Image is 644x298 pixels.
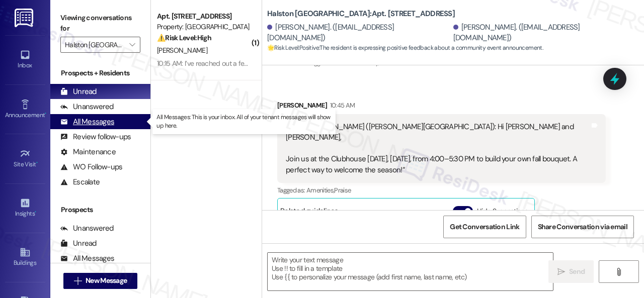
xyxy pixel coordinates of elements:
[531,216,634,238] button: Share Conversation via email
[156,113,332,130] p: All Messages: This is your inbox. All of your tenant messages will show up here.
[5,145,45,172] a: Site Visit •
[129,41,135,49] i: 
[5,194,45,222] a: Insights •
[60,253,114,264] div: All Messages
[280,206,339,221] div: Related guidelines
[267,22,451,44] div: [PERSON_NAME]. ([EMAIL_ADDRESS][DOMAIN_NAME])
[277,183,606,197] div: Tagged as:
[615,268,622,276] i: 
[5,244,45,271] a: Buildings
[267,44,319,52] strong: 🌟 Risk Level: Positive
[453,22,637,44] div: [PERSON_NAME]. ([EMAIL_ADDRESS][DOMAIN_NAME])
[60,132,131,142] div: Review follow-ups
[60,147,116,157] div: Maintenance
[157,22,250,32] div: Property: [GEOGRAPHIC_DATA]
[267,9,455,19] b: Halston [GEOGRAPHIC_DATA]: Apt. [STREET_ADDRESS]
[60,10,140,37] label: Viewing conversations for
[60,177,100,187] div: Escalate
[65,37,124,53] input: All communities
[15,9,35,27] img: ResiDesk Logo
[5,46,45,73] a: Inbox
[443,216,526,238] button: Get Conversation Link
[63,273,138,289] button: New Message
[286,122,590,175] div: Loved “[PERSON_NAME] ([PERSON_NAME][GEOGRAPHIC_DATA]): Hi [PERSON_NAME] and [PERSON_NAME], Join u...
[569,266,585,277] span: Send
[35,209,36,216] span: •
[157,46,207,55] span: [PERSON_NAME]
[337,58,379,67] span: Custom survey ,
[86,275,127,286] span: New Message
[50,68,150,78] div: Prospects + Residents
[538,222,627,232] span: Share Conversation via email
[50,205,150,215] div: Prospects
[60,102,114,112] div: Unanswered
[450,222,519,232] span: Get Conversation Link
[477,206,528,217] label: Hide Suggestions
[60,223,114,234] div: Unanswered
[74,277,82,285] i: 
[36,159,38,166] span: •
[60,162,122,172] div: WO Follow-ups
[334,186,351,194] span: Praise
[548,260,594,283] button: Send
[379,58,406,67] span: Amenities
[157,11,250,22] div: Apt. [STREET_ADDRESS]
[557,268,565,276] i: 
[306,186,335,194] span: Amenities ,
[328,100,355,111] div: 10:45 AM
[60,238,97,249] div: Unread
[60,117,114,127] div: All Messages
[267,43,543,53] span: : The resident is expressing positive feedback about a community event announcement.
[157,33,211,42] strong: ⚠️ Risk Level: High
[277,100,606,114] div: [PERSON_NAME]
[45,110,46,117] span: •
[60,86,97,97] div: Unread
